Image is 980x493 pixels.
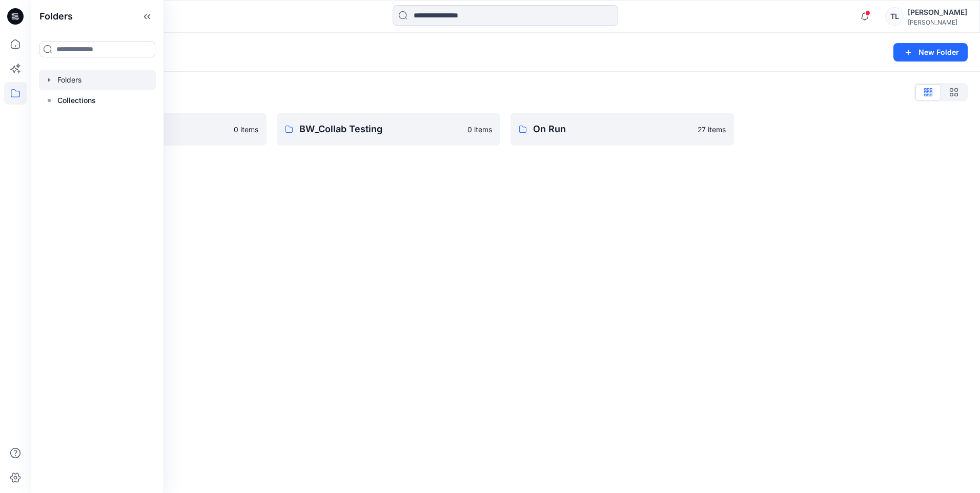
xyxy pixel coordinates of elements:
button: New Folder [893,43,968,61]
p: 27 items [698,124,726,135]
p: 0 items [467,124,492,135]
p: 0 items [234,124,258,135]
p: Collections [57,94,96,107]
a: On Run27 items [511,113,734,146]
p: On Run [533,122,691,136]
div: [PERSON_NAME] [908,18,967,26]
a: BW_Collab Testing0 items [277,113,500,146]
div: TL [885,7,904,26]
div: [PERSON_NAME] [908,6,967,18]
p: BW_Collab Testing [299,122,461,136]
